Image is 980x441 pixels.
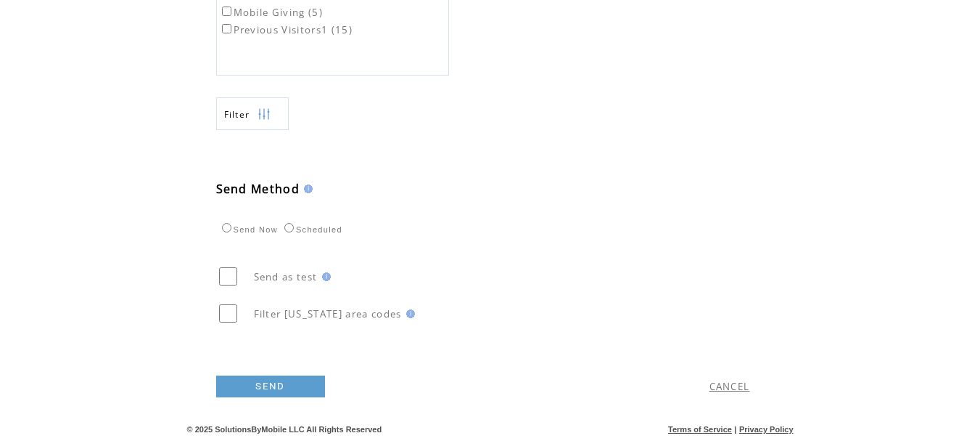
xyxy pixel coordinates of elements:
span: Send as test [254,270,318,283]
input: Scheduled [284,223,294,232]
input: Mobile Giving (5) [222,7,231,16]
label: Scheduled [281,225,342,234]
a: Filter [216,97,289,130]
input: Previous Visitors1 (15) [222,24,231,33]
span: | [734,425,736,434]
a: Privacy Policy [739,425,794,434]
span: © 2025 SolutionsByMobile LLC All Rights Reserved [187,425,382,434]
span: Show filters [224,108,250,121]
img: help.gif [402,309,415,318]
label: Mobile Giving (5) [219,6,324,19]
input: Send Now [222,223,231,232]
img: help.gif [318,272,331,281]
label: Previous Visitors1 (15) [219,23,353,36]
img: filters.png [258,98,271,131]
a: SEND [216,376,325,397]
a: CANCEL [709,380,750,393]
label: Send Now [218,225,278,234]
a: Terms of Service [668,425,732,434]
span: Send Method [216,181,300,197]
img: help.gif [300,185,313,193]
span: Filter [US_STATE] area codes [254,307,402,320]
